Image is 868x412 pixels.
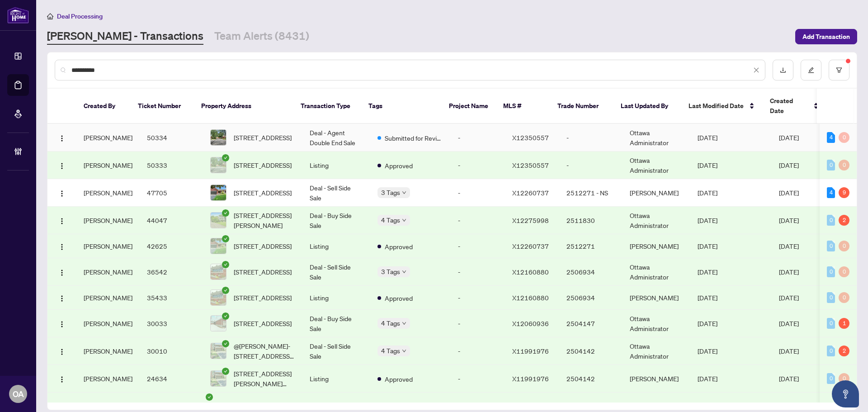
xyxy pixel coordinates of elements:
[234,241,292,251] span: [STREET_ADDRESS]
[302,234,370,258] td: Listing
[55,371,69,386] button: Logo
[58,135,66,142] img: Logo
[512,294,549,302] span: X12160880
[559,337,623,365] td: 2504142
[58,295,66,302] img: Logo
[381,266,400,277] span: 3 Tags
[402,349,406,353] span: down
[698,189,717,197] span: [DATE]
[57,12,103,20] span: Deal Processing
[779,216,799,224] span: [DATE]
[512,268,549,276] span: X12160880
[13,388,24,400] span: OA
[839,346,849,356] div: 2
[140,152,203,179] td: 50333
[293,89,361,124] th: Transaction Type
[496,89,550,124] th: MLS #
[84,161,132,169] span: [PERSON_NAME]
[512,347,549,355] span: X11991976
[55,185,69,200] button: Logo
[779,133,799,142] span: [DATE]
[827,160,835,170] div: 0
[402,218,406,223] span: down
[808,67,814,73] span: edit
[140,207,203,234] td: 44047
[381,346,400,356] span: 4 Tags
[402,321,406,326] span: down
[451,179,505,207] td: -
[832,380,859,407] button: Open asap
[222,368,229,375] span: check-circle
[58,321,66,328] img: Logo
[222,287,229,294] span: check-circle
[302,179,370,207] td: Deal - Sell Side Sale
[381,215,400,225] span: 4 Tags
[839,132,849,143] div: 0
[381,187,400,198] span: 3 Tags
[55,130,69,145] button: Logo
[234,160,292,170] span: [STREET_ADDRESS]
[550,89,613,124] th: Trade Number
[131,89,194,124] th: Ticket Number
[214,28,309,45] a: Team Alerts (8431)
[194,89,293,124] th: Property Address
[623,152,690,179] td: Ottawa Administrator
[827,318,835,329] div: 0
[55,344,69,358] button: Logo
[385,133,443,143] span: Submitted for Review
[211,343,226,359] img: thumbnail-img
[779,161,799,169] span: [DATE]
[827,187,835,198] div: 4
[302,258,370,286] td: Deal - Sell Side Sale
[402,270,406,274] span: down
[211,130,226,145] img: thumbnail-img
[623,286,690,310] td: [PERSON_NAME]
[512,133,549,142] span: X12350557
[84,268,132,276] span: [PERSON_NAME]
[234,318,292,328] span: [STREET_ADDRESS]
[211,213,226,228] img: thumbnail-img
[512,319,549,327] span: X12060936
[302,310,370,337] td: Deal - Buy Side Sale
[839,241,849,251] div: 0
[84,189,132,197] span: [PERSON_NAME]
[47,28,203,45] a: [PERSON_NAME] - Transactions
[385,242,413,251] span: Approved
[802,29,850,44] span: Add Transaction
[779,189,799,197] span: [DATE]
[84,347,132,355] span: [PERSON_NAME]
[839,187,849,198] div: 9
[211,264,226,279] img: thumbnail-img
[385,161,413,170] span: Approved
[234,133,292,142] span: [STREET_ADDRESS]
[234,188,292,198] span: [STREET_ADDRESS]
[698,242,717,250] span: [DATE]
[361,89,442,124] th: Tags
[234,293,292,303] span: [STREET_ADDRESS]
[84,216,132,224] span: [PERSON_NAME]
[385,293,413,303] span: Approved
[779,242,799,250] span: [DATE]
[839,266,849,277] div: 0
[623,207,690,234] td: Ottawa Administrator
[698,133,717,142] span: [DATE]
[623,258,690,286] td: Ottawa Administrator
[512,242,549,250] span: X12260737
[451,365,505,393] td: -
[559,365,623,393] td: 2504142
[302,337,370,365] td: Deal - Sell Side Sale
[302,152,370,179] td: Listing
[698,216,717,224] span: [DATE]
[211,238,226,254] img: thumbnail-img
[698,161,717,169] span: [DATE]
[512,161,549,169] span: X12350557
[84,319,132,327] span: [PERSON_NAME]
[623,124,690,152] td: Ottawa Administrator
[385,374,413,384] span: Approved
[512,216,549,224] span: X12275998
[698,347,717,355] span: [DATE]
[222,313,229,320] span: check-circle
[234,267,292,277] span: [STREET_ADDRESS]
[827,241,835,251] div: 0
[451,258,505,286] td: -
